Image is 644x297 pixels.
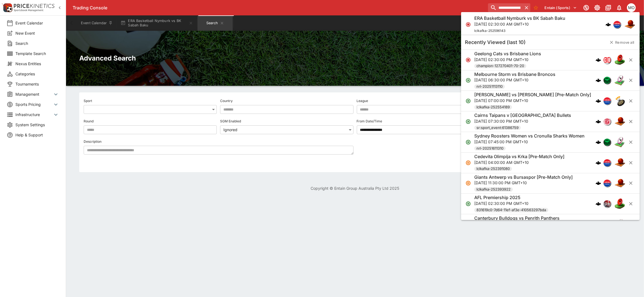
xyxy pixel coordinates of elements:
div: Trading Console [73,5,486,11]
img: darts.png [614,95,625,106]
h6: Cairns Taipans v [GEOGRAPHIC_DATA] Bullets [474,112,571,118]
img: logo-cerberus.svg [596,57,601,62]
span: lclkafka-252393922 [474,187,513,192]
p: [DATE] 06:30:00 PM GMT+10 [474,77,555,83]
h6: Melbourne Storm vs Brisbane Broncos [474,71,555,77]
button: ERA Basketball Nymburk vs BK Sabah Baku [117,15,196,31]
img: lclkafka.png [604,159,611,166]
div: cerberus [605,22,611,27]
button: Remove all [607,38,638,47]
svg: Suspended [465,160,471,165]
h6: Giants Antwerp vs Bursaspor [Pre-Match Only] [474,174,573,180]
p: Round [84,119,94,123]
img: basketball.png [614,157,625,168]
span: Nexus Entities [15,61,59,67]
div: Mark O'Loughlan [627,3,636,12]
div: cerberus [596,201,601,207]
div: Ignored [220,125,353,134]
svg: Open [465,78,471,83]
div: pricekinetics [603,200,611,208]
button: Toggle light/dark mode [592,3,602,13]
div: lclkafka [603,159,611,166]
img: logo-cerberus.svg [596,139,601,145]
p: Sport [84,98,92,103]
svg: Open [465,201,471,207]
button: No Bookmarks [531,3,540,12]
div: lclkafka [613,21,621,28]
img: pricekinetics.png [604,200,611,207]
button: Mark O'Loughlan [625,2,637,14]
img: rugby_league.png [614,137,625,148]
h6: Cedevita Olimpija vs Krka [Pre-Match Only] [474,154,564,159]
div: championdata [603,56,611,64]
img: basketball.png [614,178,625,189]
h6: AFL Premiership 2025 [474,195,520,200]
img: logo-cerberus.svg [596,78,601,83]
button: Documentation [603,3,613,13]
h6: Canterbury Bulldogs vs Penrith Panthers [474,215,560,221]
span: Infrastructure [15,112,53,117]
img: basketball.png [624,19,635,30]
div: lclkafka [603,179,611,187]
span: Sports Pricing [15,101,53,107]
span: lclkafka-252554189 [474,105,512,110]
h6: [PERSON_NAME] vs [PERSON_NAME] [Pre-Match Only] [474,92,591,98]
img: logo-cerberus.svg [596,180,601,186]
span: 831619c0-7d64-11ef-af3e-410563297bda [474,207,548,213]
p: [DATE] 07:45:00 PM GMT+10 [474,139,585,145]
button: Search [198,15,233,31]
span: sr:sport_event:61386759 [474,125,521,131]
p: [DATE] 02:30:00 AM GMT+10 [474,21,565,27]
h5: Recently Viewed (last 10) [465,39,526,45]
h6: Sydney Roosters Women vs Cronulla Sharks Women [474,133,585,139]
svg: Open [465,98,471,104]
img: lclkafka.png [604,97,611,105]
span: lclkafka-252596143 [474,29,505,33]
svg: Open [465,139,471,145]
p: [DATE] 11:30:00 PM GMT+10 [474,180,573,186]
span: champion-127270401-70-20 [474,63,526,69]
p: [DATE] 02:30:00 PM GMT+10 [474,200,548,206]
img: rugby_league.png [614,219,625,230]
div: nrl [603,138,611,146]
svg: Open [465,119,471,124]
span: Help & Support [15,132,59,138]
img: logo-cerberus.svg [605,22,611,27]
img: logo-cerberus.svg [596,119,601,124]
img: lclkafka.png [613,21,621,28]
p: SGM Enabled [220,119,241,123]
p: League [357,98,368,103]
p: [DATE] 04:00:00 AM GMT+10 [474,159,564,165]
div: cerberus [596,160,601,165]
p: Copyright © Entain Group Australia Pty Ltd 2025 [66,185,644,191]
span: Tournaments [15,81,59,87]
div: cerberus [596,98,601,104]
span: System Settings [15,122,59,128]
img: rugby_league.png [614,75,625,86]
div: cerberus [596,139,601,145]
svg: Suspended [465,180,471,186]
p: [DATE] 02:30:00 PM GMT+10 [474,56,541,62]
button: Select Tenant [541,3,580,12]
span: nrl-20251113110 [474,84,505,89]
p: Description [84,139,102,144]
div: cerberus [596,78,601,83]
svg: Closed [465,57,471,62]
div: lclkafka [603,97,611,105]
h2: Advanced Search [79,54,631,62]
img: australian_rules.png [614,198,625,209]
h6: Geelong Cats vs Brisbane Lions [474,51,541,57]
img: logo-cerberus.svg [596,98,601,104]
img: PriceKinetics [14,4,54,8]
div: cerberus [596,57,601,62]
div: cerberus [596,180,601,186]
span: Template Search [15,51,59,56]
img: logo-cerberus.svg [596,201,601,207]
img: sportsradar.png [604,119,611,125]
span: nrl-20251611310 [474,145,506,151]
img: nrl.png [604,77,611,84]
span: Categories [15,71,59,77]
img: PriceKinetics Logo [2,2,13,13]
button: Notifications [614,3,624,13]
div: sportsradar [603,118,611,125]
